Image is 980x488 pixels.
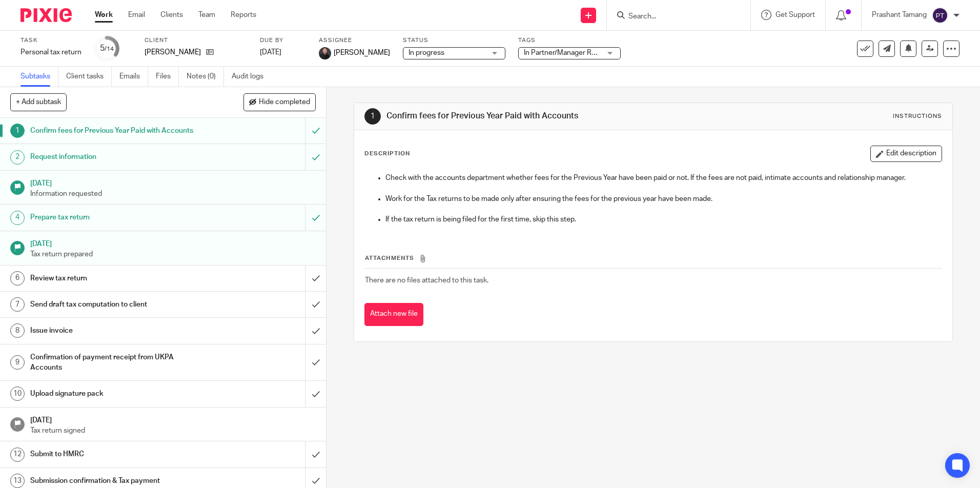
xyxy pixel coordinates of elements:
[10,124,25,138] div: 1
[30,297,207,312] h1: Send draft tax computation to client
[66,67,112,87] a: Client tasks
[156,67,179,87] a: Files
[100,43,114,54] div: 5
[30,386,207,401] h1: Upload signature pack
[21,8,72,22] img: Pixie
[893,112,942,120] div: Instructions
[10,93,67,111] button: + Add subtask
[319,47,331,59] img: My%20Photo.jpg
[870,146,942,162] button: Edit description
[385,173,941,183] p: Check with the accounts department whether fees for the Previous Year have been paid or not. If t...
[95,10,113,20] a: Work
[187,67,224,87] a: Notes (0)
[160,10,183,20] a: Clients
[30,149,207,165] h1: Request information
[10,271,25,286] div: 6
[10,211,25,225] div: 4
[10,323,25,338] div: 8
[260,49,281,56] span: [DATE]
[21,67,58,87] a: Subtasks
[10,150,25,165] div: 2
[198,10,215,20] a: Team
[30,271,207,286] h1: Review tax return
[364,108,381,125] div: 1
[30,123,207,138] h1: Confirm fees for Previous Year Paid with Accounts
[145,47,201,57] p: [PERSON_NAME]
[10,355,25,370] div: 9
[334,48,390,58] span: [PERSON_NAME]
[30,413,316,425] h1: [DATE]
[872,10,927,20] p: Prashant Tamang
[10,474,25,488] div: 13
[30,425,316,436] p: Tax return signed
[21,36,81,45] label: Task
[232,67,271,87] a: Audit logs
[30,446,207,462] h1: Submit to HMRC
[10,448,25,462] div: 12
[409,49,444,56] span: In progress
[30,210,207,225] h1: Prepare tax return
[10,387,25,401] div: 10
[145,36,247,45] label: Client
[775,11,815,18] span: Get Support
[319,36,390,45] label: Assignee
[231,10,256,20] a: Reports
[30,249,316,259] p: Tax return prepared
[932,7,948,24] img: svg%3E
[403,36,505,45] label: Status
[10,297,25,312] div: 7
[386,111,675,121] h1: Confirm fees for Previous Year Paid with Accounts
[518,36,621,45] label: Tags
[260,36,306,45] label: Due by
[365,255,414,261] span: Attachments
[128,10,145,20] a: Email
[30,189,316,199] p: Information requested
[119,67,148,87] a: Emails
[259,98,310,107] span: Hide completed
[365,277,488,284] span: There are no files attached to this task.
[21,47,81,57] div: Personal tax return
[385,194,941,204] p: Work for the Tax returns to be made only after ensuring the fees for the previous year have been ...
[364,303,423,326] button: Attach new file
[385,214,941,225] p: If the tax return is being filed for the first time, skip this step.
[243,93,316,111] button: Hide completed
[105,46,114,52] small: /14
[30,236,316,249] h1: [DATE]
[30,323,207,338] h1: Issue invoice
[30,350,207,376] h1: Confirmation of payment receipt from UKPA Accounts
[627,12,720,22] input: Search
[364,150,410,158] p: Description
[524,49,610,56] span: In Partner/Manager Review
[30,176,316,189] h1: [DATE]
